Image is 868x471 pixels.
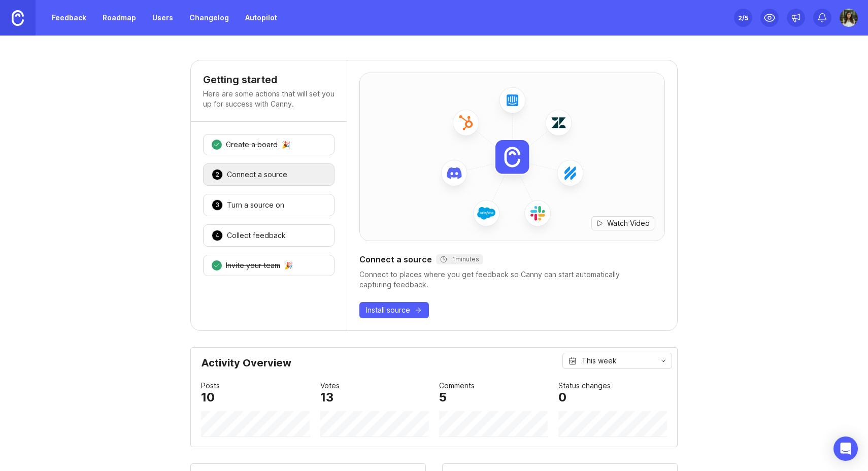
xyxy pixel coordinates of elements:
div: Posts [201,380,220,391]
a: Feedback [46,9,92,27]
div: This week [582,355,617,366]
span: Watch Video [607,218,650,228]
div: Turn a source on [227,200,284,210]
button: Install source [359,302,429,318]
div: Activity Overview [201,358,667,376]
a: Roadmap [96,9,142,27]
a: Changelog [183,9,235,27]
div: 13 [320,391,333,403]
div: 3 [212,199,223,211]
div: 🎉 [284,262,293,269]
img: installed-source-hero-8cc2ac6e746a3ed68ab1d0118ebd9805.png [360,65,664,248]
div: Votes [320,380,340,391]
div: Connect a source [359,253,665,265]
div: 4 [212,230,223,241]
button: Watch Video [591,216,654,230]
img: Sarina Zohdi [840,9,858,27]
a: Autopilot [239,9,283,27]
div: Collect feedback [227,230,286,241]
p: Here are some actions that will set you up for success with Canny. [203,89,335,109]
a: Users [146,9,179,27]
div: 1 minutes [440,255,479,263]
div: 0 [558,391,566,403]
div: Open Intercom Messenger [833,436,858,461]
span: Install source [366,305,410,315]
img: Canny Home [12,10,24,26]
div: 10 [201,391,215,403]
div: Connect to places where you get feedback so Canny can start automatically capturing feedback. [359,270,665,290]
svg: toggle icon [655,357,672,365]
div: 🎉 [282,141,290,148]
div: Comments [439,380,475,391]
div: Create a board [226,140,278,150]
button: 2/5 [734,9,752,27]
div: Connect a source [227,170,287,180]
div: Invite your team [226,260,280,271]
div: 2 /5 [738,11,748,25]
div: Status changes [558,380,611,391]
div: 5 [439,391,447,403]
h4: Getting started [203,73,335,87]
div: 2 [212,169,223,180]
